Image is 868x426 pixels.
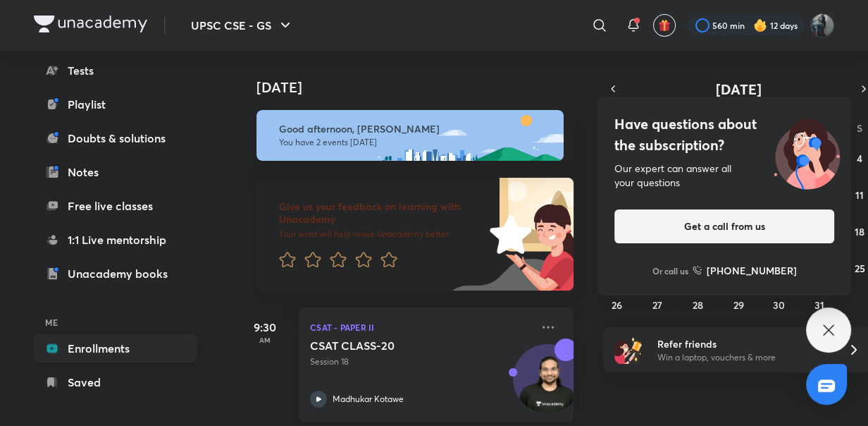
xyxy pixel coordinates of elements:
p: AM [237,336,293,344]
a: Playlist [34,90,197,118]
a: Enrollments [34,334,197,363]
h6: Refer friends [657,336,831,351]
a: Unacademy books [34,260,197,288]
button: UPSC CSE - GS [182,11,302,39]
img: afternoon [256,110,564,161]
h5: CSAT CLASS-20 [310,339,485,353]
abbr: October 18, 2025 [855,225,864,238]
button: avatar [653,14,676,37]
abbr: October 25, 2025 [855,262,865,275]
h4: [DATE] [256,79,588,96]
abbr: Saturday [857,121,862,135]
a: Notes [34,158,197,186]
button: October 30, 2025 [767,293,790,316]
h6: [PHONE_NUMBER] [707,263,797,278]
button: October 29, 2025 [727,293,750,316]
h5: 9:30 [237,319,293,336]
img: ttu_illustration_new.svg [762,114,851,190]
a: Doubts & solutions [34,124,197,152]
button: October 26, 2025 [606,293,628,316]
abbr: October 27, 2025 [652,298,662,312]
abbr: October 11, 2025 [855,188,864,202]
p: Madhukar Kotawe [333,393,404,406]
h6: Give us your feedback on learning with Unacademy [279,200,485,226]
p: You have 2 events [DATE] [279,137,551,148]
img: Komal [810,13,834,37]
abbr: October 30, 2025 [773,298,785,312]
p: Session 18 [310,355,531,368]
span: [DATE] [716,80,762,99]
abbr: October 26, 2025 [612,298,622,312]
button: October 27, 2025 [646,293,669,316]
p: Win a laptop, vouchers & more [657,351,831,364]
button: October 28, 2025 [687,293,709,316]
abbr: October 4, 2025 [857,152,862,165]
abbr: October 31, 2025 [814,298,824,312]
a: [PHONE_NUMBER] [693,263,797,278]
img: referral [614,336,643,364]
button: October 31, 2025 [808,293,831,316]
a: Company Logo [34,16,147,36]
img: Avatar [514,352,581,420]
p: Or call us [652,264,688,277]
div: Our expert can answer all your questions [614,162,834,190]
a: Tests [34,56,197,85]
abbr: October 29, 2025 [733,298,743,312]
img: feedback_image [442,178,573,291]
h6: ME [34,310,197,334]
button: [DATE] [623,79,854,99]
img: avatar [658,19,671,32]
a: 1:1 Live mentorship [34,226,197,254]
p: CSAT - Paper II [310,319,531,336]
button: Get a call from us [614,209,834,243]
img: streak [753,18,767,32]
img: Company Logo [34,16,147,32]
h4: Have questions about the subscription? [614,114,834,156]
a: Free live classes [34,192,197,220]
p: Your word will help make Unacademy better [279,229,485,240]
a: Saved [34,368,197,396]
abbr: October 28, 2025 [693,298,703,312]
h6: Good afternoon, [PERSON_NAME] [279,123,551,135]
